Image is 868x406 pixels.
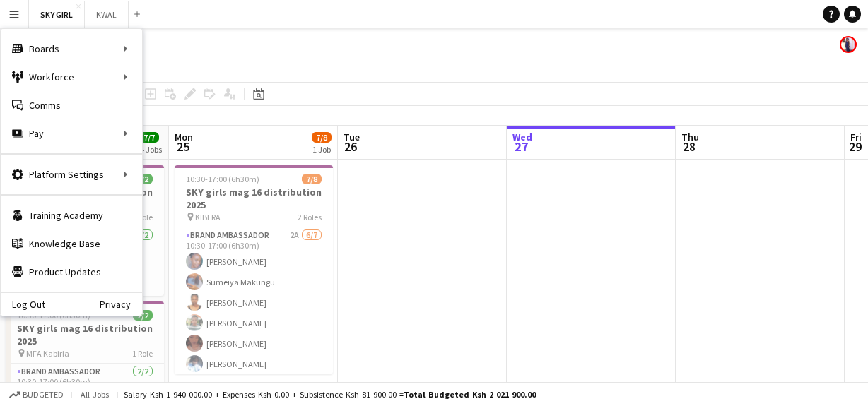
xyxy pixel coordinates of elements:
[850,131,862,143] span: Fri
[1,119,142,148] div: Pay
[679,138,699,155] span: 28
[29,1,85,28] button: SKY GIRL
[186,174,259,184] span: 10:30-17:00 (6h30m)
[133,310,153,321] span: 2/2
[312,132,332,143] span: 7/8
[195,212,221,222] span: KIBERA
[132,348,153,359] span: 1 Role
[175,165,333,374] app-job-card: 10:30-17:00 (6h30m)7/8SKY girls mag 16 distribution 2025 KIBERA2 RolesBrand Ambassador2A6/710:30-...
[140,144,162,155] div: 4 Jobs
[7,387,66,402] button: Budgeted
[1,160,142,189] div: Platform Settings
[298,212,322,222] span: 2 Roles
[139,132,159,143] span: 7/7
[175,131,193,143] span: Mon
[848,138,862,155] span: 29
[1,201,142,229] a: Training Academy
[124,389,536,400] div: Salary Ksh 1 940 000.00 + Expenses Ksh 0.00 + Subsistence Ksh 81 900.00 =
[840,36,857,53] app-user-avatar: Anne Njoki
[312,144,331,155] div: 1 Job
[344,131,360,143] span: Tue
[175,186,333,211] h3: SKY girls mag 16 distribution 2025
[302,174,322,184] span: 7/8
[85,1,129,28] button: KWAL
[26,348,69,359] span: MFA Kabiria
[78,389,112,400] span: All jobs
[100,299,142,310] a: Privacy
[23,390,64,400] span: Budgeted
[1,35,142,63] div: Boards
[1,299,45,310] a: Log Out
[1,229,142,258] a: Knowledge Base
[175,227,333,398] app-card-role: Brand Ambassador2A6/710:30-17:00 (6h30m)[PERSON_NAME]Sumeiya Makungu[PERSON_NAME][PERSON_NAME][PE...
[172,138,193,155] span: 25
[1,63,142,91] div: Workforce
[510,138,532,155] span: 27
[341,138,360,155] span: 26
[404,389,536,400] span: Total Budgeted Ksh 2 021 900.00
[1,91,142,119] a: Comms
[512,131,532,143] span: Wed
[6,322,164,347] h3: SKY girls mag 16 distribution 2025
[681,131,699,143] span: Thu
[1,258,142,286] a: Product Updates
